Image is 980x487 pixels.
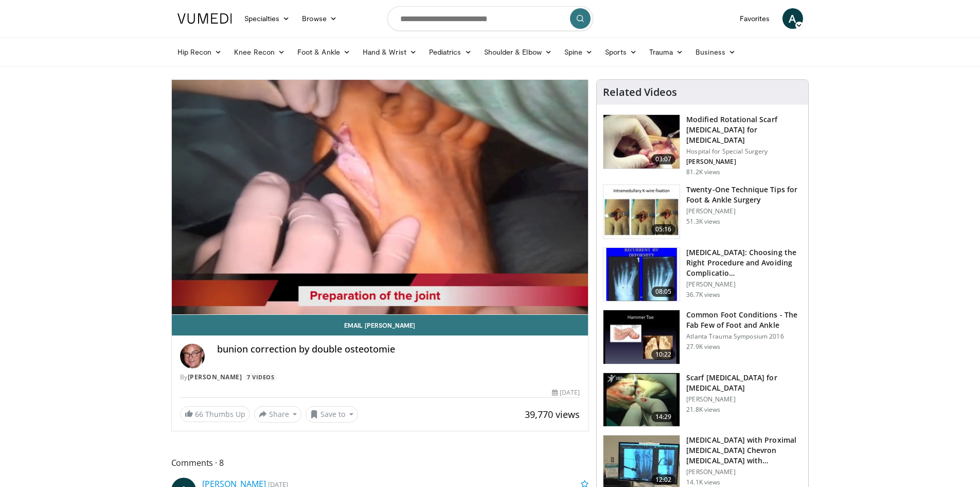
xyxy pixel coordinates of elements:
p: [PERSON_NAME] [686,468,802,476]
p: 36.7K views [686,291,720,299]
h3: Common Foot Conditions - The Fab Few of Foot and Ankle [686,310,802,330]
a: 08:05 [MEDICAL_DATA]: Choosing the Right Procedure and Avoiding Complicatio… [PERSON_NAME] 36.7K ... [603,247,802,302]
img: 4559c471-f09d-4bda-8b3b-c296350a5489.150x105_q85_crop-smart_upscale.jpg [603,310,680,364]
span: 12:02 [651,475,676,485]
button: Save to [306,406,358,423]
img: 6702e58c-22b3-47ce-9497-b1c0ae175c4c.150x105_q85_crop-smart_upscale.jpg [603,185,680,239]
span: 05:16 [651,224,676,234]
img: Avatar [180,344,205,368]
h3: Scarf [MEDICAL_DATA] for [MEDICAL_DATA] [686,373,802,393]
span: 10:22 [651,349,676,360]
a: Shoulder & Elbow [478,42,558,62]
a: [PERSON_NAME] [188,373,242,381]
h3: Twenty-One Technique Tips for Foot & Ankle Surgery [686,184,802,205]
p: 81.2K views [686,168,720,176]
p: [PERSON_NAME] [686,395,802,404]
a: Spine [558,42,599,62]
input: Search topics, interventions [387,6,593,31]
a: Favorites [734,8,776,29]
a: Email [PERSON_NAME] [172,315,589,335]
h3: Modified Rotational Scarf [MEDICAL_DATA] for [MEDICAL_DATA] [686,114,802,145]
p: [PERSON_NAME] [686,280,802,289]
p: 21.8K views [686,406,720,414]
a: 05:16 Twenty-One Technique Tips for Foot & Ankle Surgery [PERSON_NAME] 51.3K views [603,184,802,239]
img: hR6qJalQBtA771a35hMDoxOjBrOw-uIx_1.150x105_q85_crop-smart_upscale.jpg [603,373,680,427]
p: [PERSON_NAME] [686,207,802,215]
span: 39,770 views [525,408,580,421]
a: 03:07 Modified Rotational Scarf [MEDICAL_DATA] for [MEDICAL_DATA] Hospital for Special Surgery [P... [603,114,802,176]
img: VuMedi Logo [177,13,232,24]
a: 7 Videos [244,373,278,381]
button: Share [254,406,302,423]
p: Atlanta Trauma Symposium 2016 [686,332,802,341]
h3: [MEDICAL_DATA]: Choosing the Right Procedure and Avoiding Complicatio… [686,247,802,278]
a: Specialties [238,8,296,29]
a: Foot & Ankle [291,42,357,62]
img: 3c75a04a-ad21-4ad9-966a-c963a6420fc5.150x105_q85_crop-smart_upscale.jpg [603,248,680,301]
a: Hip Recon [171,42,228,62]
h4: bunion correction by double osteotomie [217,344,580,355]
h3: [MEDICAL_DATA] with Proximal [MEDICAL_DATA] Chevron [MEDICAL_DATA] with [PERSON_NAME]… [686,435,802,466]
a: 14:29 Scarf [MEDICAL_DATA] for [MEDICAL_DATA] [PERSON_NAME] 21.8K views [603,373,802,427]
span: 14:29 [651,412,676,422]
p: 51.3K views [686,217,720,226]
img: Scarf_Osteotomy_100005158_3.jpg.150x105_q85_crop-smart_upscale.jpg [603,115,680,169]
div: [DATE] [552,388,580,397]
h4: Related Videos [603,86,677,98]
span: Comments 8 [171,456,589,469]
span: 03:07 [651,154,676,164]
a: Browse [296,8,343,29]
a: 66 Thumbs Up [180,406,250,422]
p: [PERSON_NAME] [686,158,802,166]
a: 10:22 Common Foot Conditions - The Fab Few of Foot and Ankle Atlanta Trauma Symposium 2016 27.9K ... [603,310,802,364]
a: Pediatrics [423,42,478,62]
p: 14.1K views [686,478,720,486]
p: Hospital for Special Surgery [686,147,802,156]
a: Trauma [643,42,690,62]
a: Knee Recon [228,42,291,62]
p: 27.9K views [686,343,720,351]
a: Sports [599,42,643,62]
span: 66 [195,409,203,419]
a: Hand & Wrist [357,42,423,62]
span: 08:05 [651,287,676,297]
div: By [180,373,580,382]
a: Business [689,42,742,62]
a: A [782,8,803,29]
video-js: Video Player [172,80,589,315]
